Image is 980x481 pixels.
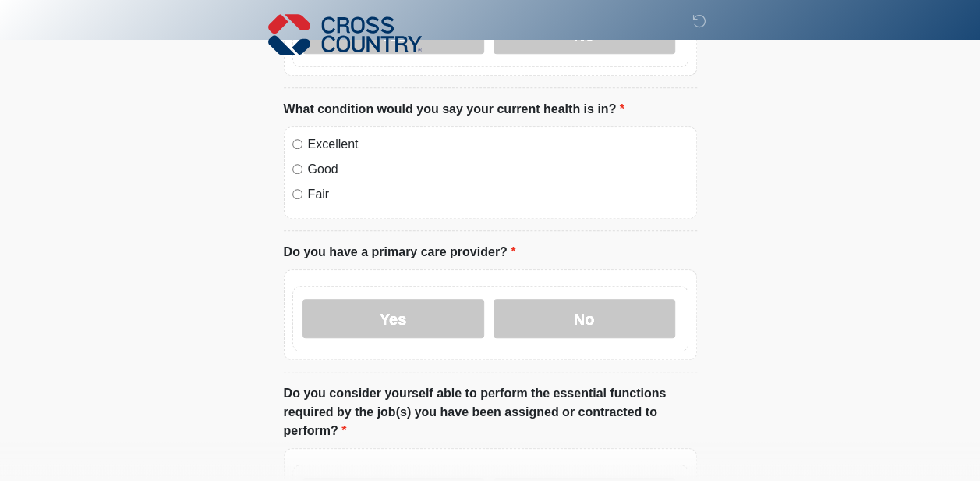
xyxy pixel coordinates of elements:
label: Do you consider yourself able to perform the essential functions required by the job(s) you have ... [284,384,697,440]
label: Good [308,160,688,179]
input: Fair [292,189,302,199]
label: Yes [302,299,484,338]
input: Excellent [292,139,302,149]
img: Cross Country Logo [268,12,423,57]
input: Good [292,164,302,174]
label: No [494,299,675,338]
label: Fair [308,185,688,204]
label: What condition would you say your current health is in? [284,100,624,119]
label: Do you have a primary care provider? [284,243,516,262]
label: Excellent [308,135,688,154]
